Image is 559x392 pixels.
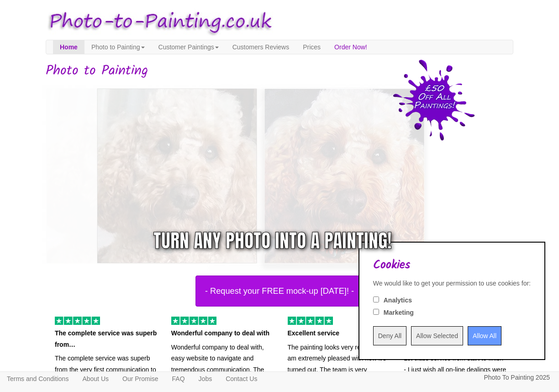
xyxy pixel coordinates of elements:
[468,326,501,345] input: Allow All
[384,308,414,317] label: Marketing
[153,227,392,254] div: Turn any photo into a painting!
[296,40,327,54] a: Prices
[84,40,152,54] a: Photo to Painting
[41,5,275,40] img: Photo to Painting
[171,317,216,325] img: 5 of out 5 stars
[55,317,100,325] img: 5 of out 5 stars
[53,40,84,54] a: Home
[411,326,463,345] input: Allow Selected
[384,296,412,305] label: Analytics
[152,40,226,54] a: Customer Paintings
[226,40,296,54] a: Customers Reviews
[393,59,475,141] img: 50 pound price drop
[46,64,513,79] h1: Photo to Painting
[373,279,531,288] div: We would like to get your permission to use cookies for:
[195,275,364,307] button: - Request your FREE mock-up [DATE]! -
[171,328,274,339] p: Wonderful company to deal with
[55,328,158,350] p: The complete service was superb from…
[373,326,406,345] input: Deny All
[288,328,390,339] p: Excellent service
[327,40,374,54] a: Order Now!
[192,372,219,386] a: Jobs
[90,81,432,271] img: monty-small.jpg
[373,259,531,272] h2: Cookies
[165,372,192,386] a: FAQ
[39,81,381,271] img: Oil painting of a dog
[484,372,550,383] p: Photo To Painting 2025
[219,372,264,386] a: Contact Us
[116,372,165,386] a: Our Promise
[75,372,116,386] a: About Us
[288,317,333,325] img: 5 of out 5 stars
